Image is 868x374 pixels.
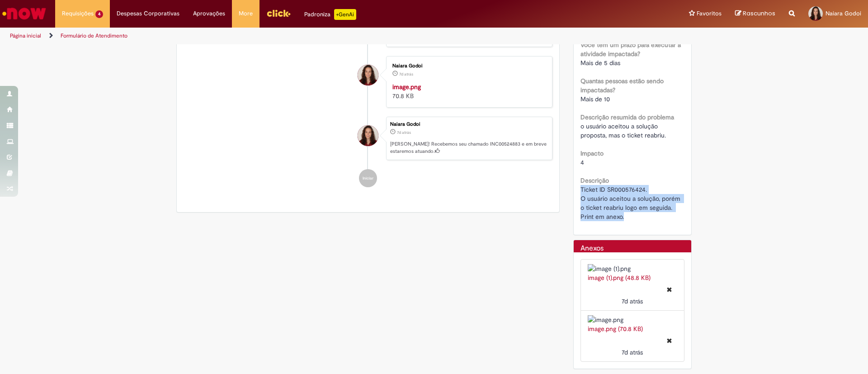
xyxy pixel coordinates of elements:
button: Excluir image (1).png [661,282,677,297]
img: image (1).png [588,264,678,273]
b: Descrição [580,176,609,185]
span: 7d atrás [622,297,643,305]
a: image.png (70.8 KB) [588,325,643,333]
b: Quantas pessoas estão sendo impactadas? [580,77,664,94]
time: 23/09/2025 13:58:44 [399,71,413,77]
div: Naiara Godoi [390,122,547,127]
span: Mais de 5 dias [580,59,620,67]
span: 7d atrás [399,71,413,77]
span: Despesas Corporativas [117,9,179,18]
div: 70.8 KB [392,82,543,100]
a: Rascunhos [735,9,775,18]
img: image.png [588,315,678,324]
span: Requisições [62,9,94,18]
span: 4 [580,158,584,166]
a: Formulário de Atendimento [61,32,127,39]
b: Descrição resumida do problema [580,113,674,121]
time: 23/09/2025 13:58:48 [397,130,411,135]
a: image (1).png (48.8 KB) [588,274,651,282]
a: image.png [392,83,421,91]
button: Excluir image.png [661,333,677,348]
span: Naiara Godoi [826,9,861,17]
span: Aprovações [193,9,225,18]
li: Naiara Godoi [184,117,552,160]
b: Você tem um prazo para executar a atividade impactada? [580,41,681,58]
ul: Trilhas de página [7,28,572,44]
span: Mais de 10 [580,95,610,103]
div: Naiara Godoi [392,63,543,69]
time: 23/09/2025 13:58:44 [622,297,643,305]
a: Página inicial [10,32,41,39]
span: Rascunhos [743,9,775,18]
b: Impacto [580,149,604,157]
p: +GenAi [334,9,356,20]
img: click_logo_yellow_360x200.png [266,6,291,20]
span: More [239,9,253,18]
img: ServiceNow [1,5,47,23]
time: 23/09/2025 13:58:44 [622,348,643,356]
span: o usuário aceitou a solução proposta, mas o ticket reabriu. [580,122,666,139]
span: 7d atrás [622,348,643,356]
span: Ticket ID SR000576424. O usuário aceitou a solução, porém o ticket reabriu logo em seguida. Print... [580,185,682,221]
div: Naiara Godoi [358,65,378,85]
div: Padroniza [304,9,356,20]
p: [PERSON_NAME]! Recebemos seu chamado INC00524883 e em breve estaremos atuando. [390,141,547,155]
span: 7d atrás [397,130,411,135]
span: Favoritos [697,9,722,18]
div: Naiara Godoi [358,125,378,146]
h2: Anexos [580,245,604,253]
span: 4 [95,10,103,18]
